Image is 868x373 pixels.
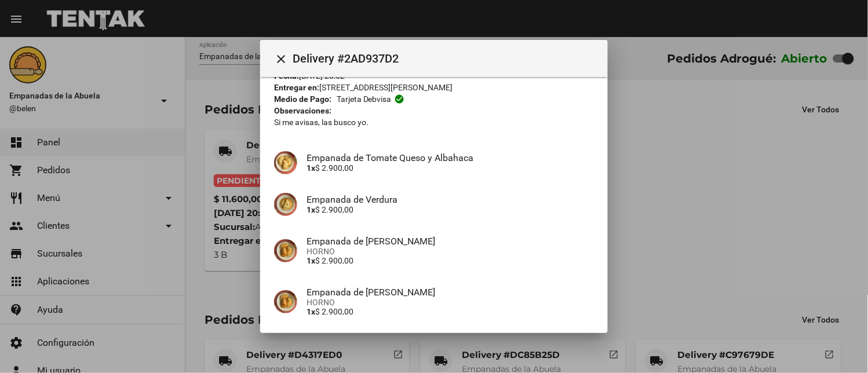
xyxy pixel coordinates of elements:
span: Tarjeta debvisa [337,93,392,105]
h4: Empanada de [PERSON_NAME] [307,287,594,298]
p: $ 2.900,00 [307,205,594,214]
img: 80da8329-9e11-41ab-9a6e-ba733f0c0218.jpg [274,193,297,216]
strong: Entregar en: [274,83,319,92]
h4: Empanada de Verdura [307,194,594,205]
b: 1x [307,163,315,173]
strong: Medio de Pago: [274,93,331,105]
mat-icon: Cerrar [274,52,288,66]
span: HORNO [307,298,594,307]
img: b2392df3-fa09-40df-9618-7e8db6da82b5.jpg [274,151,297,174]
img: f753fea7-0f09-41b3-9a9e-ddb84fc3b359.jpg [274,239,297,262]
strong: Fecha: [274,71,299,81]
p: $ 2.900,00 [307,307,594,316]
span: HORNO [307,247,594,256]
p: Si me avisas, las busco yo. [274,116,594,128]
p: $ 2.900,00 [307,256,594,265]
strong: Observaciones: [274,106,331,115]
div: [STREET_ADDRESS][PERSON_NAME] [274,82,594,93]
h4: Empanada de [PERSON_NAME] [307,236,594,247]
button: Cerrar [269,47,293,70]
mat-icon: check_circle [395,94,405,104]
b: 1x [307,307,315,316]
span: Delivery #2AD937D2 [293,49,599,68]
b: 1x [307,256,315,265]
img: f753fea7-0f09-41b3-9a9e-ddb84fc3b359.jpg [274,290,297,313]
p: $ 2.900,00 [307,163,594,173]
h4: Empanada de Tomate Queso y Albahaca [307,152,594,163]
b: 1x [307,205,315,214]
